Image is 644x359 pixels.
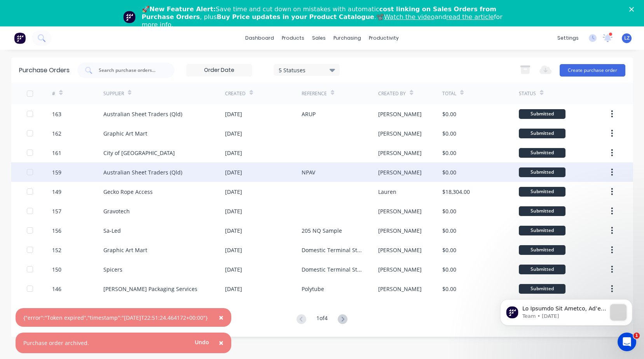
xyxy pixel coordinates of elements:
[219,337,223,348] span: ×
[142,5,509,29] div: 🚀 Save time and cut down on mistakes with automatic , plus .📽️ and for more info.
[519,167,565,177] div: Submitted
[98,66,162,74] input: Search purchase orders...
[211,334,231,352] button: Close
[103,110,182,118] div: Australian Sheet Traders (Qld)
[442,207,456,215] div: $0.00
[52,227,61,235] div: 156
[190,336,213,348] button: Undo
[442,188,470,196] div: $18,304.00
[378,246,422,254] div: [PERSON_NAME]
[52,110,61,118] div: 163
[634,333,640,339] span: 1
[489,284,644,338] iframe: Intercom notifications message
[19,66,70,75] div: Purchase Orders
[302,90,327,97] div: Reference
[52,90,55,97] div: #
[442,110,456,118] div: $0.00
[378,110,422,118] div: [PERSON_NAME]
[217,13,374,21] b: Buy Price updates in your Product Catalogue
[378,227,422,235] div: [PERSON_NAME]
[519,148,565,158] div: Submitted
[378,207,422,215] div: [PERSON_NAME]
[378,129,422,138] div: [PERSON_NAME]
[52,149,61,157] div: 161
[225,188,242,196] div: [DATE]
[23,314,208,322] div: {"error":"Token expired","timestamp":"[DATE]T22:51:24.464172+00:00"}
[308,32,330,44] div: sales
[225,149,242,157] div: [DATE]
[14,32,26,44] img: Factory
[330,32,365,44] div: purchasing
[519,206,565,216] div: Submitted
[52,265,61,274] div: 150
[302,285,324,293] div: Polytube
[225,110,242,118] div: [DATE]
[442,246,456,254] div: $0.00
[103,168,182,176] div: Australian Sheet Traders (Qld)
[302,110,316,118] div: ARUP
[519,245,565,255] div: Submitted
[302,227,342,235] div: 205 NQ Sample
[103,188,153,196] div: Gecko Rope Access
[553,32,583,44] div: settings
[225,90,246,97] div: Created
[365,32,403,44] div: productivity
[442,90,456,97] div: Total
[519,109,565,119] div: Submitted
[519,265,565,274] div: Submitted
[219,312,223,323] span: ×
[378,188,396,196] div: Lauren
[142,5,496,21] b: cost linking on Sales Orders from Purchase Orders
[519,90,536,97] div: Status
[52,246,61,254] div: 152
[384,13,435,21] a: Watch the video
[103,149,175,157] div: City of [GEOGRAPHIC_DATA]
[225,285,242,293] div: [DATE]
[618,333,636,351] iframe: Intercom live chat
[302,265,363,274] div: Domestic Terminal Stage 2 & 3
[103,246,147,254] div: Graphic Art Mart
[123,11,136,23] img: Profile image for Team
[52,207,61,215] div: 157
[446,13,494,21] a: read the article
[211,308,231,327] button: Close
[378,90,406,97] div: Created By
[279,66,334,74] div: 5 Statuses
[316,314,328,325] div: 1 of 4
[519,129,565,138] div: Submitted
[442,149,456,157] div: $0.00
[103,207,130,215] div: Gravotech
[103,227,121,235] div: Sa-Led
[52,168,61,176] div: 159
[302,168,315,176] div: NPAV
[225,168,242,176] div: [DATE]
[103,90,124,97] div: Supplier
[52,285,61,293] div: 146
[442,227,456,235] div: $0.00
[241,32,278,44] a: dashboard
[103,129,147,138] div: Graphic Art Mart
[442,168,456,176] div: $0.00
[225,207,242,215] div: [DATE]
[519,187,565,197] div: Submitted
[519,226,565,235] div: Submitted
[378,168,422,176] div: [PERSON_NAME]
[225,246,242,254] div: [DATE]
[278,32,308,44] div: products
[103,285,197,293] div: [PERSON_NAME] Packaging Services
[225,129,242,138] div: [DATE]
[103,265,122,274] div: Spicers
[629,7,637,12] div: Close
[442,285,456,293] div: $0.00
[378,265,422,274] div: [PERSON_NAME]
[187,64,252,76] input: Order Date
[150,5,216,13] b: New Feature Alert:
[23,339,89,347] div: Purchase order archived.
[52,129,61,138] div: 162
[560,64,625,77] button: Create purchase order
[442,265,456,274] div: $0.00
[52,188,61,196] div: 149
[378,149,422,157] div: [PERSON_NAME]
